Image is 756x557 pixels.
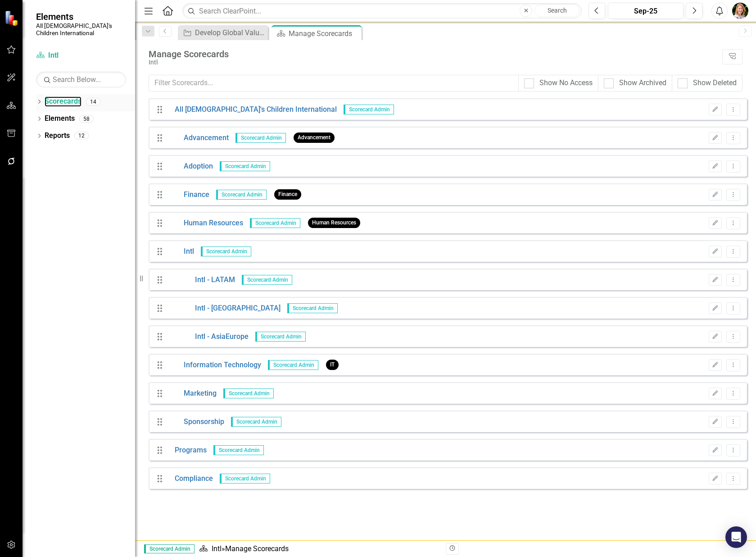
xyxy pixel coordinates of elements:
[168,332,249,342] a: Intl - AsiaEurope
[86,98,100,105] div: 14
[268,360,318,370] span: Scorecard Admin
[548,7,567,14] span: Search
[168,474,213,484] a: Compliance
[220,474,270,484] span: Scorecard Admin
[250,218,300,228] span: Scorecard Admin
[732,3,748,19] img: Kiersten Luginbill
[308,218,360,228] span: Human Resources
[693,78,737,88] div: Show Deleted
[149,75,519,91] input: Filter Scorecards...
[619,78,666,88] div: Show Archived
[168,133,229,143] a: Advancement
[287,303,338,313] span: Scorecard Admin
[168,161,213,172] a: Adoption
[168,275,235,285] a: Intl - LATAM
[168,417,224,427] a: Sponsorship
[235,133,286,143] span: Scorecard Admin
[168,445,207,456] a: Programs
[274,189,301,200] span: Finance
[289,28,359,39] div: Manage Scorecards
[212,544,222,553] a: Intl
[168,303,281,314] a: Intl - [GEOGRAPHIC_DATA]
[231,417,281,427] span: Scorecard Admin
[168,218,243,228] a: Human Resources
[74,132,89,140] div: 12
[216,190,267,200] span: Scorecard Admin
[220,161,270,171] span: Scorecard Admin
[213,445,264,455] span: Scorecard Admin
[45,96,81,107] a: Scorecards
[168,105,337,115] a: All [DEMOGRAPHIC_DATA]'s Children International
[168,388,217,399] a: Marketing
[223,388,274,398] span: Scorecard Admin
[201,247,251,256] span: Scorecard Admin
[149,59,718,66] div: Intl
[168,247,194,257] a: Intl
[36,72,126,87] input: Search Below...
[180,27,266,38] a: Develop Global Values & Program Standards by [DATE]
[195,27,266,38] div: Develop Global Values & Program Standards by [DATE]
[326,360,339,370] span: IT
[79,115,94,123] div: 58
[344,105,394,114] span: Scorecard Admin
[725,526,747,548] div: Open Intercom Messenger
[5,10,20,26] img: ClearPoint Strategy
[611,6,680,17] div: Sep-25
[149,49,718,59] div: Manage Scorecards
[255,332,306,342] span: Scorecard Admin
[539,78,593,88] div: Show No Access
[608,3,684,19] button: Sep-25
[45,114,75,124] a: Elements
[168,360,261,370] a: Information Technology
[144,544,195,553] span: Scorecard Admin
[45,131,70,141] a: Reports
[182,3,582,19] input: Search ClearPoint...
[36,11,126,22] span: Elements
[534,5,579,17] button: Search
[242,275,292,285] span: Scorecard Admin
[168,190,209,200] a: Finance
[36,22,126,37] small: All [DEMOGRAPHIC_DATA]'s Children International
[36,50,126,61] a: Intl
[199,544,439,554] div: » Manage Scorecards
[294,132,335,143] span: Advancement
